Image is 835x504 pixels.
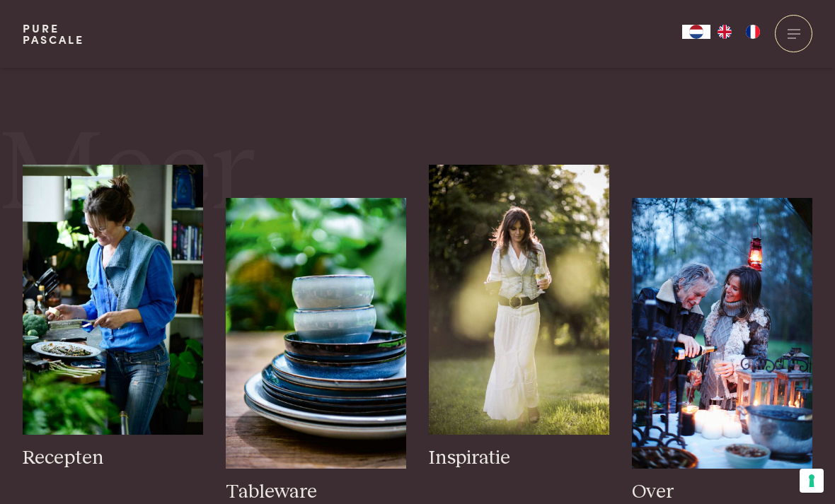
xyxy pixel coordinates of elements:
[632,198,812,469] img: Algemeen20-20Paul20schenkt20Pascale20in.jpg
[682,25,767,39] aside: Language selected: Nederlands
[226,198,406,504] a: serax-pure-pascale-naessens-Pure by Pascale Naessens - Cookbook Ik eet zo graag-2 Tableware
[429,165,609,435] img: Pascale Naessens
[710,25,739,39] a: EN
[226,198,406,469] img: serax-pure-pascale-naessens-Pure by Pascale Naessens - Cookbook Ik eet zo graag-2
[739,25,767,39] a: FR
[682,25,710,39] div: Language
[23,165,203,435] img: pure-pascale-naessens-_DSC7670
[429,165,609,471] a: Pascale Naessens Inspiratie
[682,25,710,39] a: NL
[23,446,203,471] h3: Recepten
[23,165,203,471] a: pure-pascale-naessens-_DSC7670 Recepten
[429,446,609,471] h3: Inspiratie
[800,469,824,493] button: Uw voorkeuren voor toestemming voor trackingtechnologieën
[23,23,84,45] a: PurePascale
[710,25,767,39] ul: Language list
